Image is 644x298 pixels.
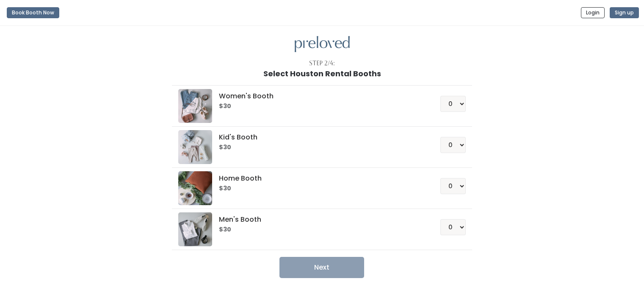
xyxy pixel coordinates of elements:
[219,185,420,192] h6: $30
[219,216,420,223] h5: Men's Booth
[219,92,420,100] h5: Women's Booth
[309,59,335,68] div: Step 2/4:
[279,257,364,278] button: Next
[7,7,59,18] button: Book Booth Now
[219,226,420,233] h6: $30
[178,89,212,123] img: preloved logo
[581,7,605,18] button: Login
[178,212,212,246] img: preloved logo
[7,3,59,22] a: Book Booth Now
[219,175,420,182] h5: Home Booth
[178,171,212,205] img: preloved logo
[295,36,350,53] img: preloved logo
[219,144,420,151] h6: $30
[219,134,420,141] h5: Kid's Booth
[178,130,212,164] img: preloved logo
[263,70,381,78] h1: Select Houston Rental Booths
[219,103,420,110] h6: $30
[610,7,639,18] button: Sign up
